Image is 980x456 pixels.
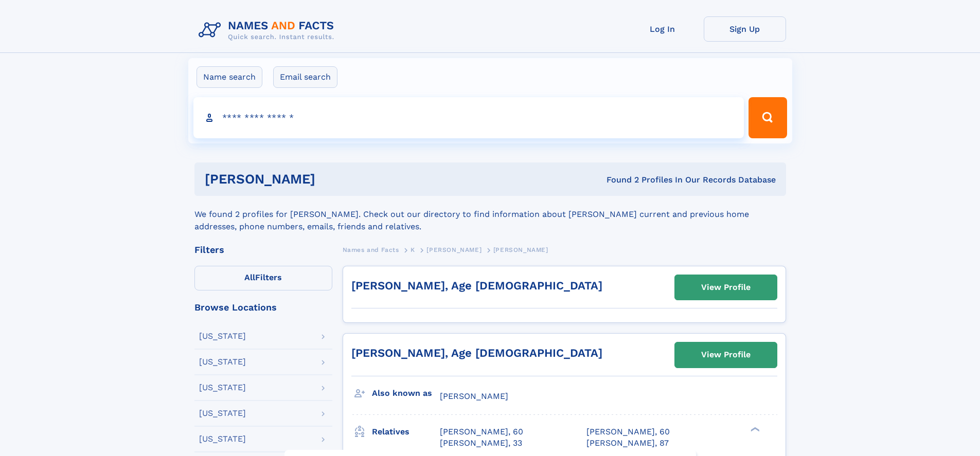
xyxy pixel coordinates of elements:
a: [PERSON_NAME], 87 [586,437,669,449]
h3: Relatives [372,423,440,441]
label: Filters [194,266,332,290]
div: [US_STATE] [199,358,246,366]
a: [PERSON_NAME], Age [DEMOGRAPHIC_DATA] [351,346,602,359]
span: [PERSON_NAME] [426,246,482,253]
a: [PERSON_NAME], Age [DEMOGRAPHIC_DATA] [351,279,602,292]
div: [US_STATE] [199,435,246,443]
a: View Profile [675,275,777,300]
span: All [244,272,255,282]
div: View Profile [701,343,751,367]
a: [PERSON_NAME], 60 [440,426,523,437]
a: [PERSON_NAME], 33 [440,437,522,449]
a: Sign Up [704,16,786,42]
a: Names and Facts [343,243,399,256]
div: [US_STATE] [199,384,246,392]
button: Search Button [749,97,787,138]
h1: [PERSON_NAME] [205,173,461,186]
span: K [411,246,415,253]
a: [PERSON_NAME] [426,243,482,256]
div: [US_STATE] [199,409,246,417]
div: View Profile [701,276,751,299]
a: [PERSON_NAME], 60 [586,426,670,437]
div: Filters [194,245,332,254]
span: [PERSON_NAME] [440,391,508,401]
span: [PERSON_NAME] [493,246,548,253]
h3: Also known as [372,385,440,402]
a: K [411,243,415,256]
div: [US_STATE] [199,332,246,340]
div: We found 2 profiles for [PERSON_NAME]. Check out our directory to find information about [PERSON_... [194,196,786,233]
a: View Profile [675,342,777,367]
div: ❯ [748,426,760,432]
img: Logo Names and Facts [194,16,343,44]
div: Found 2 Profiles In Our Records Database [461,174,776,186]
input: search input [193,97,744,138]
label: Name search [197,66,262,88]
label: Email search [273,66,337,88]
div: Browse Locations [194,303,332,312]
a: Log In [621,16,704,42]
